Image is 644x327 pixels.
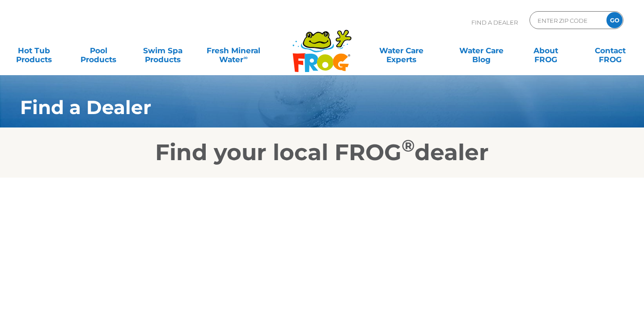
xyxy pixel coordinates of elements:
a: Water CareBlog [456,42,506,59]
a: ContactFROG [585,42,635,59]
input: GO [606,12,623,28]
a: Water CareExperts [360,42,442,59]
a: Swim SpaProducts [138,42,188,59]
h2: Find your local FROG dealer [7,139,637,166]
p: Find A Dealer [471,11,518,34]
a: AboutFROG [521,42,571,59]
a: Hot TubProducts [9,42,59,59]
sup: ® [402,136,415,156]
sup: ∞ [243,54,247,61]
img: Frog Products Logo [288,18,356,72]
a: PoolProducts [73,42,123,59]
a: Fresh MineralWater∞ [202,42,265,59]
h1: Find a Dealer [20,97,574,118]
